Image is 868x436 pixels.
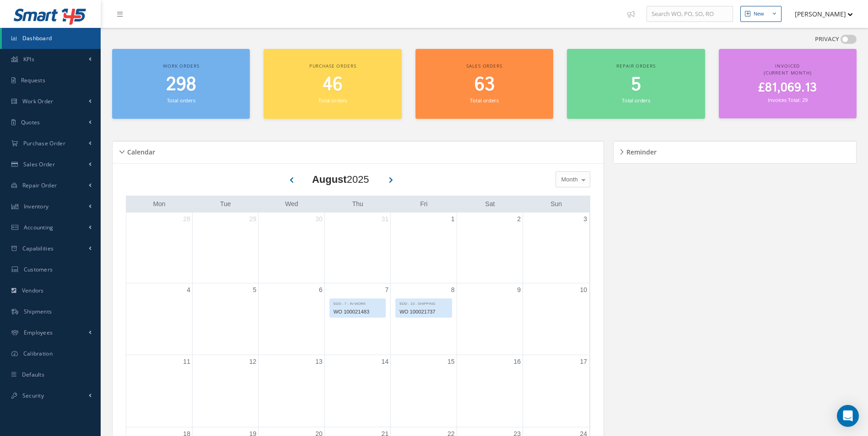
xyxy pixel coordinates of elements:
[248,355,259,368] a: August 12, 2025
[126,213,192,283] td: July 28, 2025
[764,69,812,76] span: (Current Month)
[466,63,502,69] span: Sales orders
[192,213,258,283] td: July 29, 2025
[21,118,40,126] span: Quotes
[446,355,457,368] a: August 15, 2025
[391,355,457,427] td: August 15, 2025
[259,355,324,427] td: August 13, 2025
[380,213,391,226] a: July 31, 2025
[21,76,45,84] span: Requests
[192,283,258,355] td: August 5, 2025
[22,34,52,42] span: Dashboard
[24,266,53,273] span: Customers
[523,355,589,427] td: August 17, 2025
[837,405,859,427] div: Open Intercom Messenger
[719,49,857,118] a: Invoiced (Current Month) £81,069.13 Invoices Total: 29
[22,287,44,294] span: Vendors
[324,355,390,427] td: August 14, 2025
[391,283,457,355] td: August 8, 2025
[166,72,196,98] span: 298
[23,139,65,147] span: Purchase Order
[515,283,523,297] a: August 9, 2025
[23,55,34,63] span: KPIs
[22,97,54,105] span: Work Order
[483,198,496,210] a: Saturday
[523,213,589,283] td: August 3, 2025
[126,355,192,427] td: August 11, 2025
[22,371,44,378] span: Defaults
[515,213,523,226] a: August 2, 2025
[324,283,390,355] td: August 7, 2025
[512,355,523,368] a: August 16, 2025
[181,355,192,368] a: August 11, 2025
[549,198,564,210] a: Sunday
[396,307,451,317] div: WO 100021737
[624,145,657,156] h5: Reminder
[309,63,356,69] span: Purchase orders
[24,223,54,231] span: Accounting
[415,49,553,119] a: Sales orders 63 Total orders
[312,172,369,187] div: 2025
[264,49,401,119] a: Purchase orders 46 Total orders
[391,213,457,283] td: August 1, 2025
[457,283,523,355] td: August 9, 2025
[259,213,324,283] td: July 30, 2025
[23,160,55,168] span: Sales Order
[567,49,705,119] a: Repair orders 5 Total orders
[383,283,390,297] a: August 7, 2025
[24,329,53,336] span: Employees
[474,72,495,98] span: 63
[578,355,589,368] a: August 17, 2025
[396,299,451,307] div: EDD - 10 - SHIPPING
[754,10,764,18] div: New
[457,355,523,427] td: August 16, 2025
[418,198,429,210] a: Friday
[631,72,641,98] span: 5
[151,198,167,210] a: Monday
[449,213,457,226] a: August 1, 2025
[251,283,259,297] a: August 5, 2025
[126,283,192,355] td: August 4, 2025
[330,307,385,317] div: WO 100021483
[622,97,650,104] small: Total orders
[740,6,782,22] button: New
[181,213,192,226] a: July 28, 2025
[192,355,258,427] td: August 12, 2025
[318,97,347,104] small: Total orders
[283,198,300,210] a: Wednesday
[124,145,155,156] h5: Calendar
[167,97,195,104] small: Total orders
[163,63,199,69] span: Work orders
[23,350,53,357] span: Calibration
[323,72,343,98] span: 46
[22,392,44,399] span: Security
[350,198,365,210] a: Thursday
[559,175,578,184] span: Month
[470,97,498,104] small: Total orders
[578,283,589,297] a: August 10, 2025
[22,245,54,252] span: Capabilities
[24,202,49,210] span: Inventory
[313,213,324,226] a: July 30, 2025
[248,213,259,226] a: July 29, 2025
[457,213,523,283] td: August 2, 2025
[24,308,52,315] span: Shipments
[112,49,250,119] a: Work orders 298 Total orders
[616,63,655,69] span: Repair orders
[313,355,324,368] a: August 13, 2025
[330,299,385,307] div: EDD - 7 - IN WORK
[185,283,192,297] a: August 4, 2025
[312,174,347,185] b: August
[380,355,391,368] a: August 14, 2025
[2,28,101,49] a: Dashboard
[582,213,589,226] a: August 3, 2025
[449,283,457,297] a: August 8, 2025
[647,6,733,22] input: Search WO, PO, SO, RO
[259,283,324,355] td: August 6, 2025
[523,283,589,355] td: August 10, 2025
[758,79,817,97] span: £81,069.13
[22,181,57,189] span: Repair Order
[815,35,839,44] label: PRIVACY
[786,5,853,23] button: [PERSON_NAME]
[775,63,800,69] span: Invoiced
